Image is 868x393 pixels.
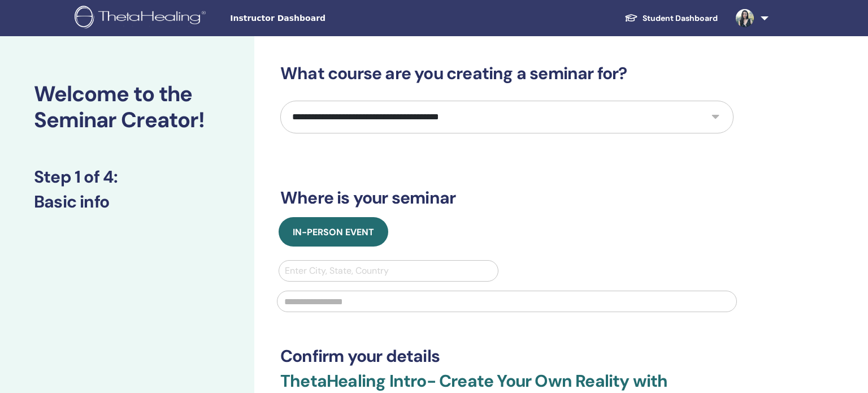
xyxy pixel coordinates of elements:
img: logo.png [75,6,210,31]
h3: Basic info [34,192,220,212]
h3: Step 1 of 4 : [34,167,220,187]
h3: What course are you creating a seminar for? [280,63,734,84]
a: Student Dashboard [615,8,727,29]
button: In-Person Event [279,217,388,247]
img: graduation-cap-white.svg [624,13,638,23]
h3: Where is your seminar [280,188,734,208]
span: Instructor Dashboard [230,12,400,24]
span: In-Person Event [293,226,374,238]
h3: Confirm your details [280,346,734,366]
img: default.jpg [736,9,754,27]
h2: Welcome to the Seminar Creator! [34,81,220,133]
